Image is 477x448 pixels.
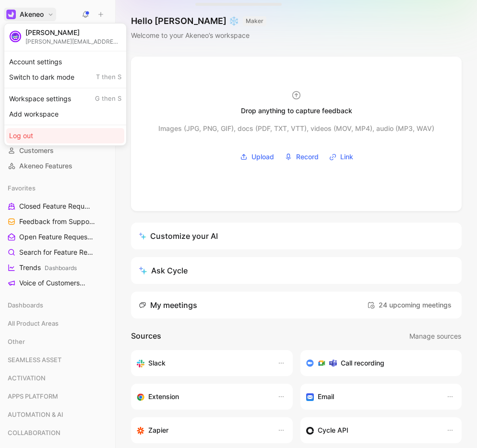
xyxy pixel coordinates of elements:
[4,23,127,146] div: AkeneoAkeneo
[6,128,124,143] div: Log out
[25,38,121,45] div: [PERSON_NAME][EMAIL_ADDRESS][DOMAIN_NAME]
[6,91,124,106] div: Workspace settings
[6,70,124,85] div: Switch to dark mode
[95,94,121,103] span: G then S
[6,54,124,70] div: Account settings
[6,106,124,122] div: Add workspace
[96,73,121,82] span: T then S
[11,32,20,41] img: avatar
[25,28,121,37] div: [PERSON_NAME]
